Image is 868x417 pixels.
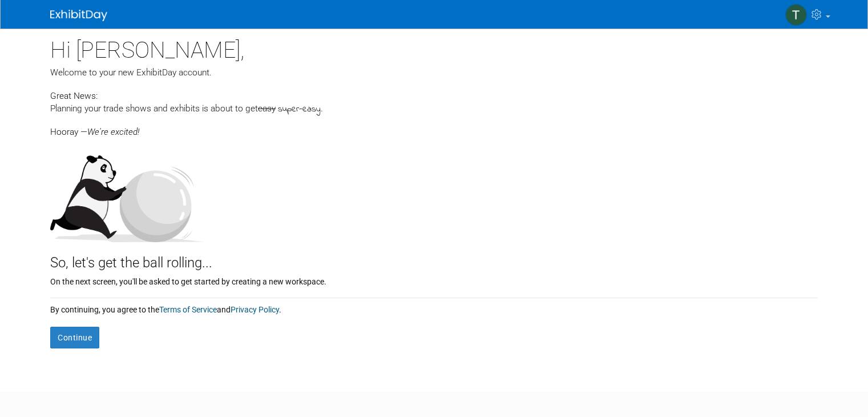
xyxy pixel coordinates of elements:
[50,10,107,21] img: ExhibitDay
[50,89,818,102] div: Great News:
[50,102,818,116] div: Planning your trade shows and exhibits is about to get .
[50,66,818,79] div: Welcome to your new ExhibitDay account.
[50,116,818,138] div: Hooray —
[50,29,818,66] div: Hi [PERSON_NAME],
[87,127,139,137] span: We're excited!
[278,103,321,116] span: super-easy
[785,4,807,26] img: Ty Calwell
[50,144,204,242] img: Let's get the ball rolling
[258,103,276,114] span: easy
[231,305,279,314] a: Privacy Policy
[50,273,818,287] div: On the next screen, you'll be asked to get started by creating a new workspace.
[50,327,99,348] button: Continue
[50,242,818,273] div: So, let's get the ball rolling...
[159,305,217,314] a: Terms of Service
[50,298,818,315] div: By continuing, you agree to the and .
